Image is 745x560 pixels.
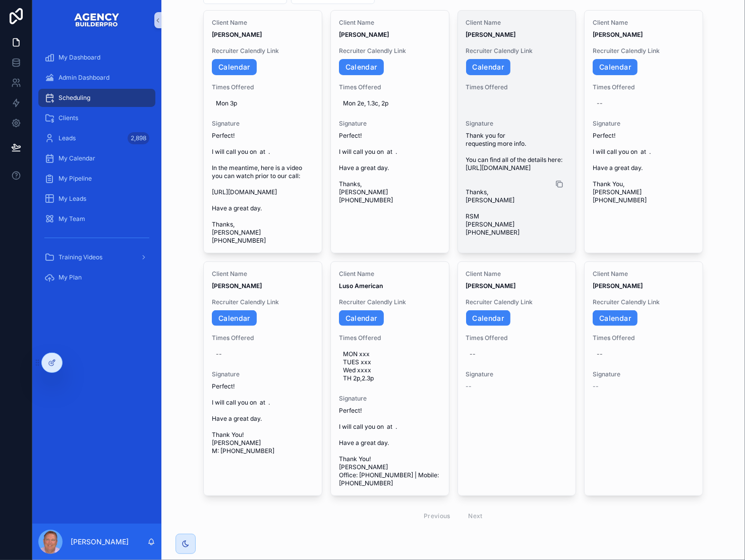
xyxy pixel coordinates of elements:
[71,537,129,547] p: [PERSON_NAME]
[59,175,92,183] span: My Pipeline
[59,53,100,62] span: My Dashboard
[212,310,257,326] a: Calendar
[59,114,78,122] span: Clients
[339,120,441,128] span: Signature
[343,350,437,382] span: MON xxx TUES xxx Wed xxxx TH 2p,2.3p
[466,19,568,27] span: Client Name
[212,83,314,91] span: Times Offered
[38,170,155,188] a: My Pipeline
[466,298,568,306] span: Recruiter Calendly Link
[339,19,441,27] span: Client Name
[593,47,695,55] span: Recruiter Calendly Link
[59,273,82,282] span: My Plan
[466,370,568,378] span: Signature
[339,132,441,204] span: Perfect! I will call you on at . Have a great day. Thanks, [PERSON_NAME] [PHONE_NUMBER]
[466,132,568,237] span: Thank you for requesting more info. You can find all of the details here: [URL][DOMAIN_NAME] Than...
[593,334,695,342] span: Times Offered
[339,59,384,75] a: Calendar
[59,134,76,142] span: Leads
[339,282,383,290] strong: Luso American
[212,370,314,378] span: Signature
[59,94,90,102] span: Scheduling
[466,47,568,55] span: Recruiter Calendly Link
[339,31,389,38] strong: [PERSON_NAME]
[343,99,437,107] span: Mon 2e, 1.3c, 2p
[466,310,511,326] a: Calendar
[38,89,155,107] a: Scheduling
[593,83,695,91] span: Times Offered
[59,215,85,223] span: My Team
[593,132,695,204] span: Perfect! I will call you on at . Have a great day. Thank You, [PERSON_NAME] [PHONE_NUMBER]
[457,10,577,253] a: Client Name[PERSON_NAME]Recruiter Calendly LinkCalendarTimes OfferedSignatureThank you for reques...
[466,382,472,390] span: --
[466,334,568,342] span: Times Offered
[330,261,449,496] a: Client NameLuso AmericanRecruiter Calendly LinkCalendarTimes OfferedMON xxx TUES xxx Wed xxxx TH ...
[593,59,638,75] a: Calendar
[212,298,314,306] span: Recruiter Calendly Link
[212,19,314,27] span: Client Name
[593,310,638,326] a: Calendar
[59,74,109,82] span: Admin Dashboard
[466,59,511,75] a: Calendar
[593,370,695,378] span: Signature
[38,190,155,208] a: My Leads
[466,270,568,278] span: Client Name
[59,195,86,203] span: My Leads
[212,282,262,290] strong: [PERSON_NAME]
[470,350,476,358] div: --
[457,261,577,496] a: Client Name[PERSON_NAME]Recruiter Calendly LinkCalendarTimes Offered--Signature--
[212,270,314,278] span: Client Name
[38,268,155,287] a: My Plan
[38,149,155,167] a: My Calendar
[59,253,102,261] span: Training Videos
[339,298,441,306] span: Recruiter Calendly Link
[32,40,161,301] div: scrollable content
[203,10,322,253] a: Client Name[PERSON_NAME]Recruiter Calendly LinkCalendarTimes OfferedMon 3pSignaturePerfect! I wil...
[38,129,155,147] a: Leads2,898
[59,154,95,162] span: My Calendar
[339,270,441,278] span: Client Name
[339,47,441,55] span: Recruiter Calendly Link
[330,10,449,253] a: Client Name[PERSON_NAME]Recruiter Calendly LinkCalendarTimes OfferedMon 2e, 1.3c, 2pSignaturePerf...
[339,83,441,91] span: Times Offered
[466,31,516,38] strong: [PERSON_NAME]
[74,12,120,28] img: App logo
[584,261,703,496] a: Client Name[PERSON_NAME]Recruiter Calendly LinkCalendarTimes Offered--Signature--
[593,19,695,27] span: Client Name
[128,132,149,144] div: 2,898
[203,261,322,496] a: Client Name[PERSON_NAME]Recruiter Calendly LinkCalendarTimes Offered--SignaturePerfect! I will ca...
[593,282,643,290] strong: [PERSON_NAME]
[212,31,262,38] strong: [PERSON_NAME]
[212,132,314,245] span: Perfect! I will call you on at . In the meantime, here is a video you can watch prior to our call...
[584,10,703,253] a: Client Name[PERSON_NAME]Recruiter Calendly LinkCalendarTimes Offered--SignaturePerfect! I will ca...
[466,282,516,290] strong: [PERSON_NAME]
[339,395,441,403] span: Signature
[593,298,695,306] span: Recruiter Calendly Link
[597,99,603,107] div: --
[216,350,222,358] div: --
[593,31,643,38] strong: [PERSON_NAME]
[212,334,314,342] span: Times Offered
[38,109,155,127] a: Clients
[339,407,441,487] span: Perfect! I will call you on at . Have a great day. Thank You! [PERSON_NAME] Office: [PHONE_NUMBER...
[38,248,155,266] a: Training Videos
[212,382,314,455] span: Perfect! I will call you on at . Have a great day. Thank You! [PERSON_NAME] M: [PHONE_NUMBER]
[593,270,695,278] span: Client Name
[339,310,384,326] a: Calendar
[38,210,155,228] a: My Team
[212,59,257,75] a: Calendar
[212,47,314,55] span: Recruiter Calendly Link
[466,83,568,91] span: Times Offered
[212,120,314,128] span: Signature
[216,99,310,107] span: Mon 3p
[466,120,568,128] span: Signature
[597,350,603,358] div: --
[38,69,155,87] a: Admin Dashboard
[38,48,155,67] a: My Dashboard
[593,382,599,390] span: --
[339,334,441,342] span: Times Offered
[593,120,695,128] span: Signature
